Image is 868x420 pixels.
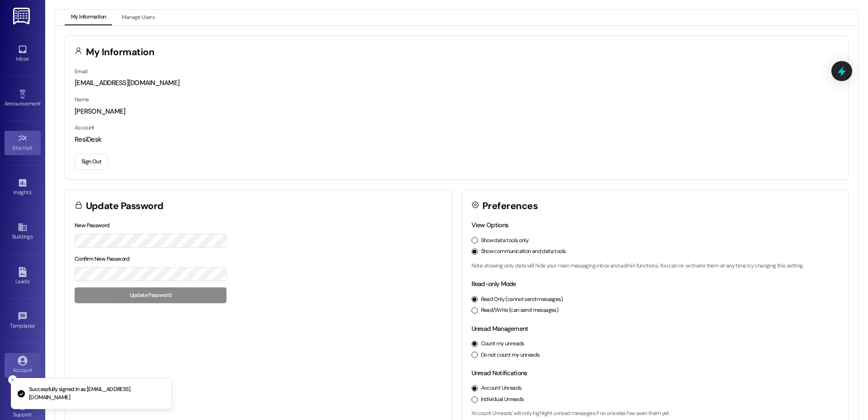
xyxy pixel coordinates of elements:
[472,325,528,333] label: Unread Management
[5,42,41,66] a: Inbox
[5,309,41,333] a: Templates •
[29,386,164,401] p: Successfully signed in as [EMAIL_ADDRESS][DOMAIN_NAME]
[472,280,516,288] label: Read-only Mode
[75,124,94,131] label: Account
[86,48,155,57] h3: My Information
[472,410,839,418] p: 'Account Unreads' will only highlight unread messages if no one else has seen them yet.
[481,396,524,404] label: Individual Unreads
[5,353,41,377] a: Account
[472,369,527,377] label: Unread Notifications
[75,154,108,170] button: Sign Out
[33,143,34,150] span: •
[65,10,112,25] button: My Information
[115,10,161,25] button: Manage Users
[75,96,89,103] label: Name
[75,135,839,144] div: ResiDesk
[472,221,509,229] label: View Options
[481,351,540,359] label: Do not count my unreads
[75,222,110,229] label: New Password
[481,340,524,348] label: Count my unreads
[481,306,559,315] label: Read/Write (can send messages)
[5,264,41,289] a: Leads
[13,8,32,24] img: ResiDesk Logo
[86,201,164,211] h3: Update Password
[5,175,41,200] a: Insights •
[482,201,538,211] h3: Preferences
[481,384,522,392] label: Account Unreads
[75,255,130,262] label: Confirm New Password
[31,188,33,194] span: •
[5,220,41,244] a: Buildings
[481,248,566,256] label: Show communication and data tools
[8,375,17,384] button: Close toast
[481,237,529,245] label: Show data tools only
[40,99,42,105] span: •
[75,78,839,88] div: [EMAIL_ADDRESS][DOMAIN_NAME]
[5,131,41,155] a: Site Visit •
[472,262,839,270] p: Note: showing only data will hide your main messaging inbox and admin functions. You can re-activ...
[481,296,563,304] label: Read Only (cannot send messages)
[75,107,839,116] div: [PERSON_NAME]
[35,321,36,328] span: •
[75,68,87,75] label: Email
